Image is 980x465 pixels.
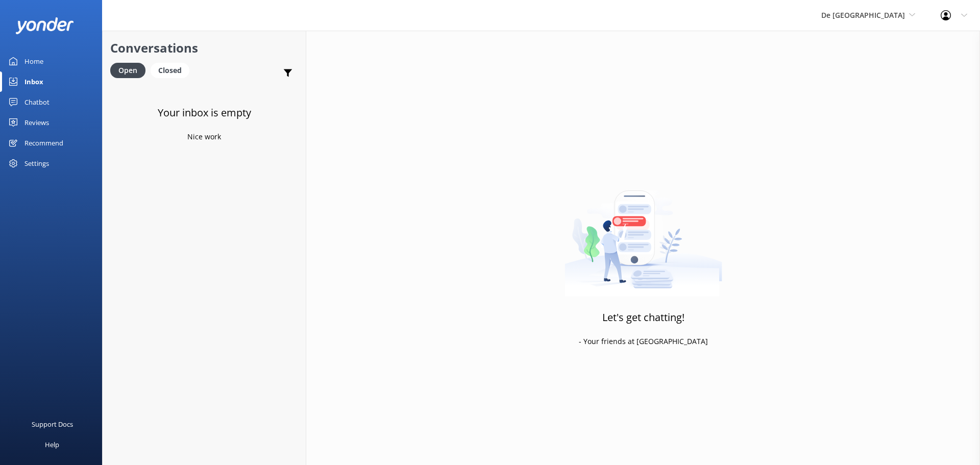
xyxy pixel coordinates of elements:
[110,64,151,76] a: Open
[15,17,74,34] img: yonder-white-logo.png
[187,131,221,142] p: Nice work
[24,71,43,92] div: Inbox
[821,10,905,20] span: De [GEOGRAPHIC_DATA]
[110,63,145,78] div: Open
[158,105,251,121] h3: Your inbox is empty
[45,434,59,455] div: Help
[24,51,43,71] div: Home
[24,112,49,133] div: Reviews
[32,414,73,434] div: Support Docs
[579,336,708,347] p: - Your friends at [GEOGRAPHIC_DATA]
[151,64,194,76] a: Closed
[110,38,298,58] h2: Conversations
[24,153,49,174] div: Settings
[151,63,189,78] div: Closed
[24,133,63,153] div: Recommend
[602,309,684,326] h3: Let's get chatting!
[565,169,722,297] img: artwork of a man stealing a conversation from at giant smartphone
[24,92,50,112] div: Chatbot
